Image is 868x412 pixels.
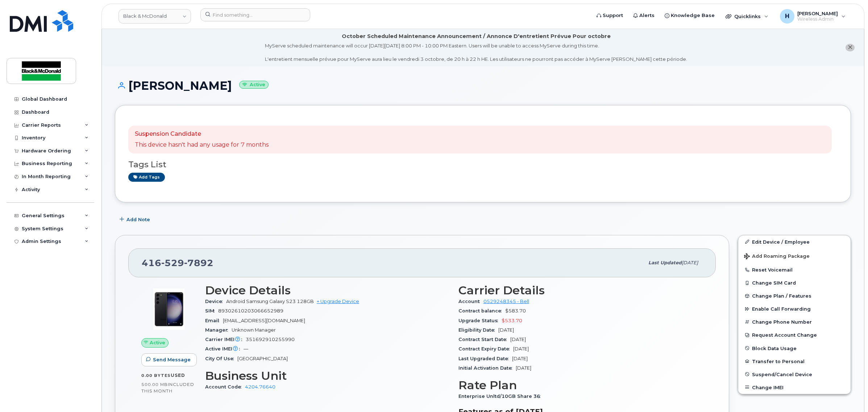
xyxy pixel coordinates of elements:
span: Last updated [648,260,682,265]
a: 0529248345 - Bell [483,299,529,304]
h3: Rate Plan [458,379,703,392]
span: Unknown Manager [232,327,276,333]
a: 4204.76640 [245,384,275,390]
p: Suspension Candidate [135,130,269,138]
span: Enable Call Forwarding [752,306,811,312]
span: Upgrade Status [458,318,502,323]
span: [DATE] [682,260,698,265]
span: Last Upgraded Date [458,356,512,361]
span: SIM [205,308,218,314]
div: October Scheduled Maintenance Announcement / Annonce D'entretient Prévue Pour octobre [342,33,611,40]
span: City Of Use [205,356,237,361]
button: Reset Voicemail [738,263,851,276]
span: Android Samsung Galaxy S23 128GB [226,299,314,304]
a: Edit Device / Employee [738,235,851,248]
button: Send Message [141,353,197,366]
span: Device [205,299,226,304]
span: 500.00 MB [141,382,168,387]
span: used [171,373,185,378]
span: Contract balance [458,308,505,314]
span: — [244,346,248,352]
h3: Tags List [128,160,838,169]
small: Active [239,81,269,89]
button: Change Plan / Features [738,289,851,302]
span: Email [205,318,223,323]
button: Suspend/Cancel Device [738,368,851,381]
span: [DATE] [512,356,528,361]
span: Add Roaming Package [744,253,810,260]
h3: Carrier Details [458,284,703,297]
span: Enterprise Unltd/10GB Share 36 [458,394,544,399]
h1: [PERSON_NAME] [115,79,851,92]
span: Add Note [126,216,150,223]
span: Contract Expiry Date [458,346,513,352]
span: 416 [142,257,213,268]
span: included this month [141,382,194,394]
a: Add tags [128,173,165,182]
span: [EMAIL_ADDRESS][DOMAIN_NAME] [223,318,305,323]
span: Account [458,299,483,304]
span: [DATE] [498,327,514,333]
span: Send Message [153,356,191,363]
span: $583.70 [505,308,526,314]
button: Transfer to Personal [738,355,851,368]
span: Eligibility Date [458,327,498,333]
span: 89302610203066652989 [218,308,283,314]
span: 7892 [184,257,213,268]
span: Active IMEI [205,346,244,352]
button: Request Account Change [738,328,851,341]
span: Active [150,339,165,346]
span: Carrier IMEI [205,337,246,342]
img: image20231002-3703462-r49339.jpeg [147,287,191,331]
span: [DATE] [516,365,531,371]
span: Initial Activation Date [458,365,516,371]
button: close notification [846,44,855,51]
div: MyServe scheduled maintenance will occur [DATE][DATE] 8:00 PM - 10:00 PM Eastern. Users will be u... [265,42,687,63]
button: Block Data Usage [738,342,851,355]
button: Add Roaming Package [738,248,851,263]
button: Add Note [115,213,156,226]
span: 529 [161,257,184,268]
h3: Business Unit [205,369,450,382]
span: Change Plan / Features [752,293,811,299]
span: [GEOGRAPHIC_DATA] [237,356,288,361]
p: This device hasn't had any usage for 7 months [135,141,269,149]
span: Account Code [205,384,245,390]
span: Manager [205,327,232,333]
button: Change IMEI [738,381,851,394]
span: 0.00 Bytes [141,373,171,378]
button: Enable Call Forwarding [738,302,851,315]
span: [DATE] [513,346,529,352]
h3: Device Details [205,284,450,297]
button: Change SIM Card [738,276,851,289]
span: Suspend/Cancel Device [752,371,812,377]
span: $533.70 [502,318,522,323]
span: Contract Start Date [458,337,510,342]
a: + Upgrade Device [317,299,359,304]
span: 351692910255990 [246,337,295,342]
span: [DATE] [510,337,526,342]
button: Change Phone Number [738,315,851,328]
